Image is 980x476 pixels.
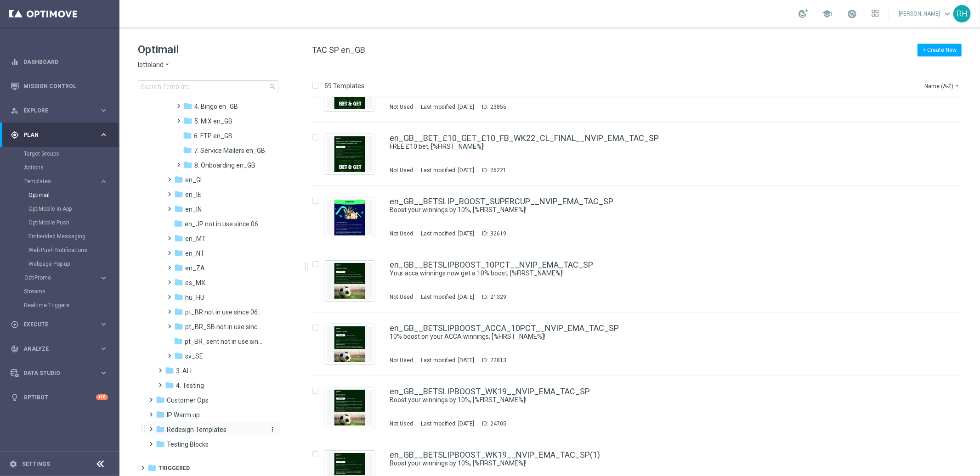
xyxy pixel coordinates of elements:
span: Templates [24,179,90,184]
div: 26221 [490,167,506,174]
i: folder [183,101,193,111]
a: Target Groups [24,150,96,157]
div: Webpage Pop-up [28,257,119,271]
div: Optibot [11,385,108,409]
i: keyboard_arrow_right [99,130,108,139]
div: Actions [24,161,119,174]
button: more_vert [267,425,276,434]
i: settings [9,460,17,468]
div: equalizer Dashboard [10,58,108,66]
button: + Create New [918,44,962,56]
a: Mission Control [23,74,108,98]
a: Actions [24,164,96,171]
button: gps_fixed Plan keyboard_arrow_right [10,131,108,139]
i: more_vert [269,426,276,433]
p: 59 Templates [324,82,364,90]
span: Triggered [159,464,190,472]
span: keyboard_arrow_down [942,9,952,19]
i: folder [156,439,165,448]
div: Mission Control [11,74,108,98]
a: Your acca winnings now get a 10% boost, [%FIRST_NAME%]! [390,269,901,278]
a: FREE £10 bet, [%FIRST_NAME%]! [390,142,901,151]
div: person_search Explore keyboard_arrow_right [10,107,108,114]
i: folder [165,366,174,375]
span: OptiPromo [24,275,90,280]
div: ID: [478,357,506,364]
div: Last modified: [DATE] [417,293,478,301]
div: OptiPromo keyboard_arrow_right [24,274,108,281]
a: en_GB__BETSLIPBOOST_10PCT__NVIP_EMA_TAC_SP [390,261,593,269]
a: Optibot [23,385,96,409]
span: 4. Testing [176,381,204,390]
div: Boost your winnings by 10%, [%FIRST_NAME%]! [390,459,922,468]
div: Templates [24,174,119,271]
div: 22813 [490,357,506,364]
img: 32619.jpeg [327,200,373,235]
div: 32619 [490,230,506,237]
div: ID: [478,293,506,301]
i: keyboard_arrow_right [99,369,108,377]
i: folder [156,425,165,434]
span: lottoland [138,61,164,69]
span: Customer Ops [167,396,209,404]
a: Boost your winnings by 10%, [%FIRST_NAME%]! [390,206,901,214]
span: TAC SP en_GB [312,45,365,55]
span: sv_SE [185,352,203,360]
div: Boost your winnings by 10%, [%FIRST_NAME%]! [390,396,922,404]
i: folder [174,336,183,346]
div: Last modified: [DATE] [417,230,478,237]
span: school [822,9,832,19]
i: play_circle_outline [11,320,19,329]
i: folder [183,160,193,169]
i: folder [165,381,174,390]
a: en_GB__BETSLIPBOOST_ACCA_10PCT__NVIP_EMA_TAC_SP [390,324,619,332]
span: 7. Service Mailers en_GB [194,146,265,155]
div: OptiMobile In-App [28,202,119,216]
span: Execute [23,322,99,327]
i: folder [147,463,157,472]
div: Not Used [390,167,413,174]
span: en_MT [185,235,206,243]
div: 10% boost on your ACCA winnings, [%FIRST_NAME%]! [390,332,922,341]
span: en_ZA [185,264,205,272]
div: Target Groups [24,147,119,161]
div: Analyze [11,345,99,353]
div: Templates keyboard_arrow_right [24,178,108,185]
div: 21329 [490,293,506,301]
span: en_JP not in use since 06/2025 [185,220,264,228]
div: ID: [478,103,506,111]
i: track_changes [11,345,19,353]
div: Last modified: [DATE] [417,103,478,111]
div: Not Used [390,230,413,237]
a: Embedded Messaging [28,233,96,240]
a: [PERSON_NAME]keyboard_arrow_down [898,7,953,21]
div: ID: [478,420,506,427]
button: Name (A-Z)arrow_drop_down [923,80,962,91]
a: Streams [24,288,96,295]
input: Search Template [138,80,278,93]
div: Press SPACE to select this row. [303,123,978,186]
button: Data Studio keyboard_arrow_right [10,370,108,377]
div: Not Used [390,420,413,427]
button: track_changes Analyze keyboard_arrow_right [10,345,108,353]
div: +10 [96,394,108,400]
div: Last modified: [DATE] [417,167,478,174]
a: en_GB__BETSLIPBOOST_WK19__NVIP_EMA_TAC_SP(1) [390,451,600,459]
a: Webpage Pop-up [28,260,96,268]
div: Boost your winnings by 10%, [%FIRST_NAME%]! [390,206,922,214]
i: folder [174,190,183,199]
div: Your acca winnings now get a 10% boost, [%FIRST_NAME%]! [390,269,922,278]
div: ID: [478,167,506,174]
div: Not Used [390,293,413,301]
a: OptiMobile Push [28,219,96,226]
span: en_GI [185,176,202,184]
span: Testing Blocks [167,440,209,448]
i: lightbulb [11,393,19,402]
span: Analyze [23,346,99,352]
div: Embedded Messaging [28,230,119,243]
a: en_GB__BETSLIPBOOST_WK19__NVIP_EMA_TAC_SP [390,387,590,396]
i: folder [174,263,183,272]
div: Dashboard [11,50,108,74]
i: arrow_drop_down [164,61,171,69]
